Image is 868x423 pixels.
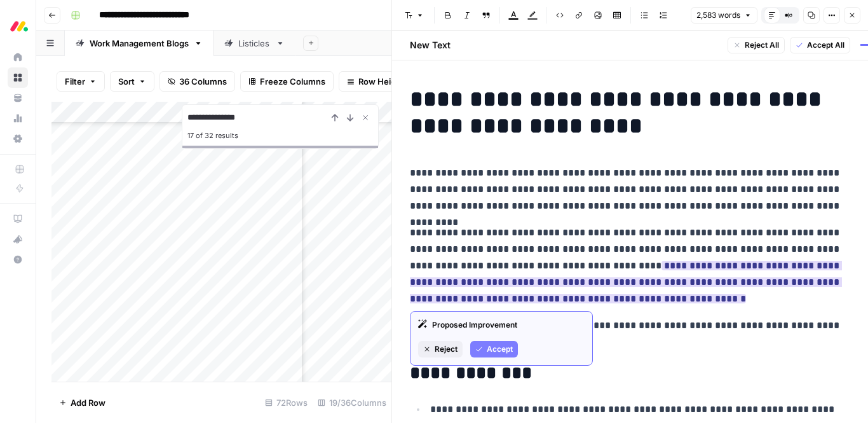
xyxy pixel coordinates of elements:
a: Your Data [8,88,28,108]
h2: New Text [410,39,451,52]
img: Monday.com Logo [8,15,31,38]
button: Filter [57,71,105,92]
div: What's new? [8,230,27,249]
a: Usage [8,108,28,128]
button: Help + Support [8,249,28,270]
button: Workspace: Monday.com [8,10,28,42]
a: Work Management Blogs [65,31,214,56]
div: 17 of 32 results [187,128,373,143]
a: Settings [8,128,28,149]
span: 2,583 words [696,10,740,21]
button: 2,583 words [691,7,757,24]
a: Browse [8,67,28,88]
div: 72 Rows [260,392,313,413]
span: Sort [118,75,135,88]
button: 36 Columns [159,71,235,92]
button: Next Result [342,110,358,125]
div: Proposed Improvement [418,319,585,331]
button: Add Row [51,392,113,413]
span: Reject [435,343,458,355]
span: Accept All [807,39,844,51]
a: Listicles [214,31,295,56]
a: AirOps Academy [8,209,28,229]
button: Close Search [358,110,373,125]
button: Previous Result [327,110,342,125]
span: Add Row [71,396,105,409]
div: Listicles [238,37,271,50]
button: Reject All [728,37,785,53]
span: Freeze Columns [260,75,325,88]
span: Accept [487,343,513,355]
a: Home [8,47,28,67]
button: Accept All [790,37,850,53]
button: Freeze Columns [240,71,334,92]
button: Reject [418,341,463,357]
span: Filter [65,75,85,88]
span: Row Height [358,75,404,88]
span: 36 Columns [179,75,227,88]
button: Row Height [339,71,412,92]
span: Reject All [745,39,779,51]
div: 19/36 Columns [313,392,391,413]
button: What's new? [8,229,28,249]
button: Sort [110,71,154,92]
div: Work Management Blogs [90,37,189,50]
button: Accept [470,341,518,357]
